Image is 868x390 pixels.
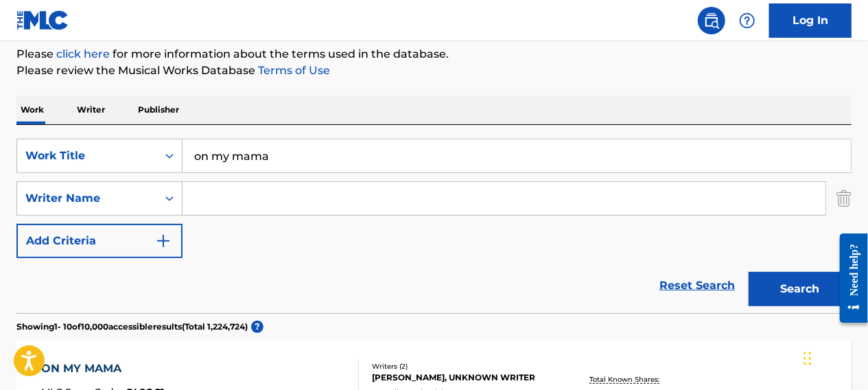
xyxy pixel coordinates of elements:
[372,371,557,384] div: [PERSON_NAME], UNKNOWN WRITER
[255,64,330,77] a: Terms of Use
[16,95,48,124] p: Work
[251,321,263,333] span: ?
[769,3,852,38] a: Log In
[42,360,165,377] div: ON MY MAMA
[739,12,755,29] img: help
[16,46,852,62] p: Please for more information about the terms used in the database.
[16,10,69,30] img: MLC Logo
[799,324,868,390] iframe: Chat Widget
[25,190,149,207] div: Writer Name
[56,47,110,60] a: click here
[25,148,149,164] div: Work Title
[804,338,812,379] div: Drag
[590,374,664,385] p: Total Known Shares:
[372,361,557,371] div: Writers ( 2 )
[703,12,720,29] img: search
[155,233,172,249] img: 9d2ae6d4665cec9f34b9.svg
[749,272,852,306] button: Search
[698,7,725,34] a: Public Search
[16,139,852,313] form: Search Form
[16,321,248,333] p: Showing 1 - 10 of 10,000 accessible results (Total 1,224,724 )
[653,271,742,301] a: Reset Search
[830,223,868,334] iframe: Resource Center
[16,224,183,258] button: Add Criteria
[836,181,852,216] img: Delete Criterion
[734,7,761,34] div: Help
[73,95,109,124] p: Writer
[16,62,852,79] p: Please review the Musical Works Database
[134,95,183,124] p: Publisher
